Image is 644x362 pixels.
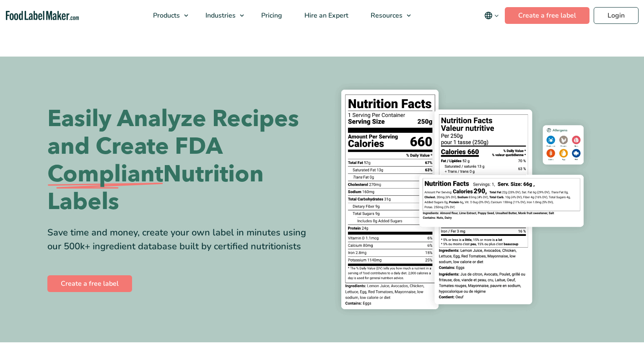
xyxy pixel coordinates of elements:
[368,11,403,20] span: Resources
[594,7,639,24] a: Login
[203,11,236,20] span: Industries
[259,11,283,20] span: Pricing
[505,7,589,24] a: Create a free label
[302,11,349,20] span: Hire an Expert
[47,275,132,292] a: Create a free label
[47,105,316,216] h1: Easily Analyze Recipes and Create FDA Nutrition Labels
[151,11,181,20] span: Products
[47,226,316,253] div: Save time and money, create your own label in minutes using our 500k+ ingredient database built b...
[47,160,163,188] span: Compliant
